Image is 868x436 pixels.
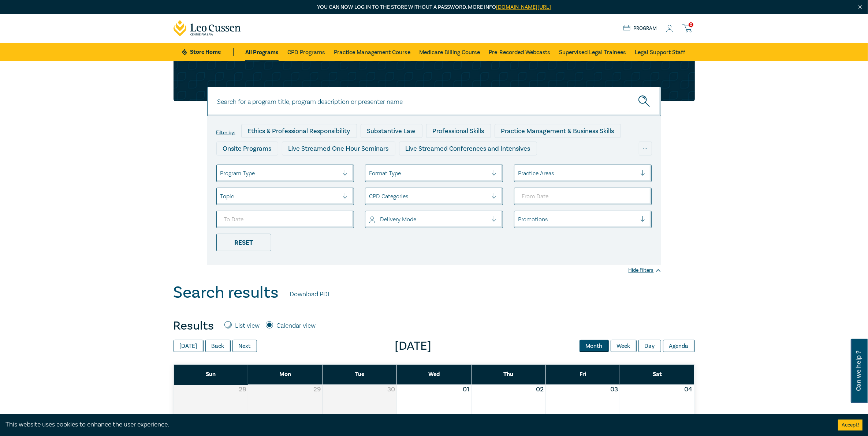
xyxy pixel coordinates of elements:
a: Download PDF [290,290,331,299]
div: National Programs [508,159,575,173]
button: Accept cookies [838,420,863,431]
div: Ethics & Professional Responsibility [241,124,357,138]
div: Professional Skills [426,124,491,138]
a: Legal Support Staff [635,43,686,61]
button: 01 [463,385,469,394]
div: This website uses cookies to enhance the user experience. [5,420,827,429]
button: 30 [387,385,395,394]
span: Sat [653,371,662,378]
button: Day [638,340,661,352]
span: 0 [689,22,693,27]
button: 28 [239,385,246,394]
div: Live Streamed Practical Workshops [216,159,332,173]
div: Reset [216,234,271,251]
span: Wed [428,371,440,378]
div: Live Streamed One Hour Seminars [282,142,395,155]
div: 10 CPD Point Packages [424,159,504,173]
button: [DATE] [174,340,204,352]
span: Sun [206,371,216,378]
a: Supervised Legal Trainees [559,43,626,61]
span: [DATE] [257,339,569,353]
button: Week [611,340,637,352]
input: To Date [216,211,354,228]
div: Hide Filters [629,267,661,274]
input: select [518,215,519,223]
button: Back [205,340,231,352]
div: ... [639,142,652,155]
a: Pre-Recorded Webcasts [489,43,551,61]
button: Month [580,340,609,352]
button: 04 [684,385,692,394]
label: Filter by: [216,130,235,136]
a: [DOMAIN_NAME][URL] [496,4,551,11]
span: Can we help ? [855,343,862,399]
button: Next [232,340,257,352]
span: Fri [580,371,586,378]
input: From Date [514,188,652,205]
a: Store Home [182,48,233,56]
button: 03 [610,385,618,394]
a: All Programs [245,43,279,61]
div: Pre-Recorded Webcasts [336,159,420,173]
button: Agenda [663,340,695,352]
input: Search for a program title, program description or presenter name [207,87,661,116]
a: Medicare Billing Course [419,43,480,61]
div: Live Streamed Conferences and Intensives [399,142,537,155]
a: Practice Management Course [334,43,410,61]
div: Practice Management & Business Skills [495,124,621,138]
input: select [518,169,519,177]
button: 02 [536,385,544,394]
div: Onsite Programs [216,142,278,155]
h1: Search results [174,283,279,302]
div: Substantive Law [361,124,422,138]
a: Program [623,25,657,33]
span: Mon [279,371,291,378]
button: 29 [313,385,321,394]
span: Thu [503,371,513,378]
label: List view [235,321,260,331]
input: select [369,192,370,200]
input: select [220,169,222,177]
label: Calendar view [277,321,316,331]
input: select [369,215,370,223]
p: You can now log in to the store without a password. More info [174,3,695,11]
span: Tue [355,371,364,378]
img: Close [857,4,863,10]
h4: Results [174,319,214,333]
a: CPD Programs [287,43,325,61]
input: select [220,192,222,200]
input: select [369,169,370,177]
